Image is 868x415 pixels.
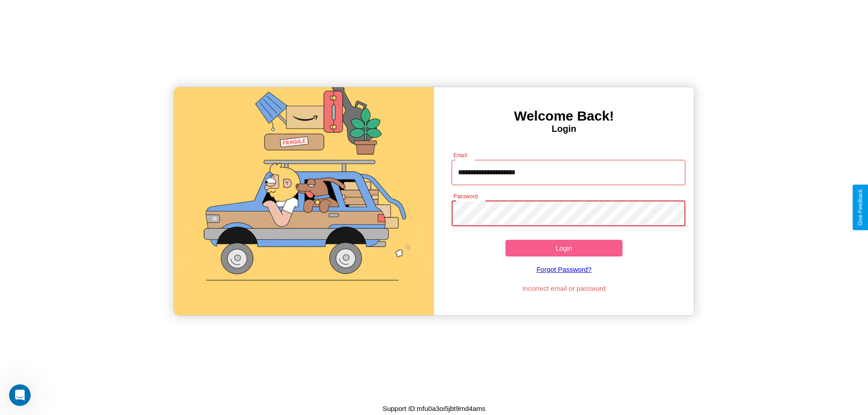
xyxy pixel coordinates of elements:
p: Support ID: mfu0a3oi5jbt9md4ams [382,402,486,415]
div: Give Feedback [857,189,863,226]
h3: Welcome Back! [434,108,694,124]
label: Password [453,192,477,200]
label: Email [453,151,467,159]
iframe: Intercom live chat [9,384,31,406]
h4: Login [434,124,694,134]
a: Forgot Password? [447,256,681,282]
p: Incorrect email or password [447,282,681,294]
button: Login [505,240,623,256]
img: gif [174,87,434,315]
